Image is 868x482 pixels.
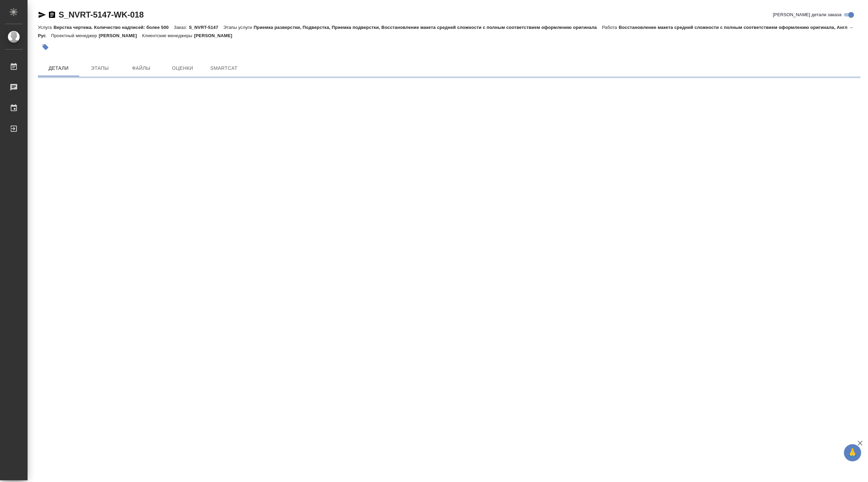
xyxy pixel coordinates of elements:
[53,25,174,30] p: Верстка чертежа. Количество надписей: более 500
[51,33,99,38] p: Проектный менеджер
[38,11,46,19] button: Скопировать ссылку для ЯМессенджера
[42,64,75,73] span: Детали
[166,64,199,73] span: Оценки
[59,10,144,19] a: S_NVRT-5147-WK-018
[194,33,237,38] p: [PERSON_NAME]
[174,25,189,30] p: Заказ:
[38,25,53,30] p: Услуга
[48,11,56,19] button: Скопировать ссылку
[773,11,841,18] span: [PERSON_NAME] детали заказа
[142,33,194,38] p: Клиентские менеджеры
[844,444,861,461] button: 🙏
[38,40,53,55] button: Добавить тэг
[254,25,602,30] p: Приемка разверстки, Подверстка, Приемка подверстки, Восстановление макета средней сложности с пол...
[125,64,158,73] span: Файлы
[847,446,858,460] span: 🙏
[207,64,240,73] span: SmartCat
[602,25,619,30] p: Работа
[99,33,142,38] p: [PERSON_NAME]
[189,25,223,30] p: S_NVRT-5147
[83,64,116,73] span: Этапы
[224,25,254,30] p: Этапы услуги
